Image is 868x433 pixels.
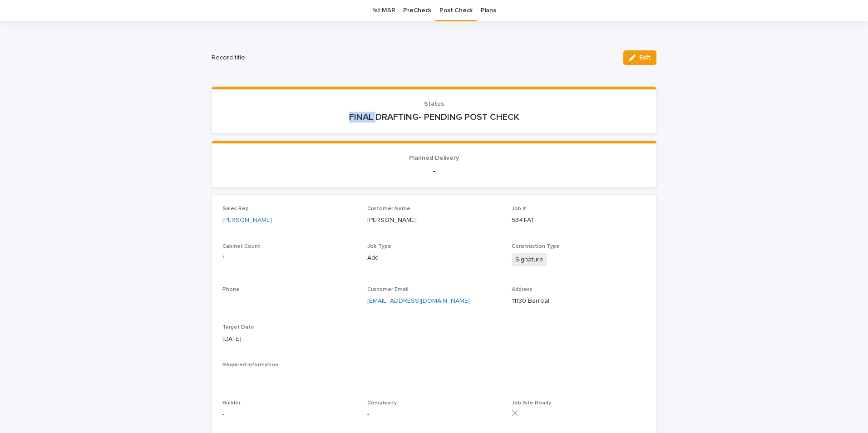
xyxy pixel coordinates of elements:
p: - [222,166,646,177]
span: Job Site Ready [512,400,551,406]
p: [PERSON_NAME] [367,216,501,225]
button: Edit [623,50,656,65]
span: Complexity [367,400,397,406]
span: Edit [639,54,651,61]
span: Customer Name [367,206,410,212]
span: Construction Type [512,244,560,249]
a: [PERSON_NAME] [222,216,272,225]
p: Add [367,253,501,263]
p: 1 [222,253,356,263]
span: Job # [512,206,526,212]
span: Required Information [222,362,278,368]
span: Sales Rep [222,206,249,212]
span: Cabinet Count [222,244,260,249]
a: [EMAIL_ADDRESS][DOMAIN_NAME] [367,298,470,304]
p: - [222,372,646,382]
p: 5341-A1 [512,216,646,225]
p: [DATE] [222,335,356,344]
span: Planned Delivery [409,155,459,161]
span: Builder [222,400,241,406]
p: 11130 Barreal [512,296,646,306]
p: - [367,410,501,419]
span: Address [512,287,533,292]
h2: Record title [212,54,616,62]
span: Phone [222,287,240,292]
p: - [222,410,356,419]
span: Job Type [367,244,391,249]
span: Target Date [222,325,254,330]
span: Customer Email [367,287,409,292]
span: Status [424,101,444,107]
p: FINAL DRAFTING- PENDING POST CHECK [222,112,646,123]
span: Signature [512,253,547,266]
